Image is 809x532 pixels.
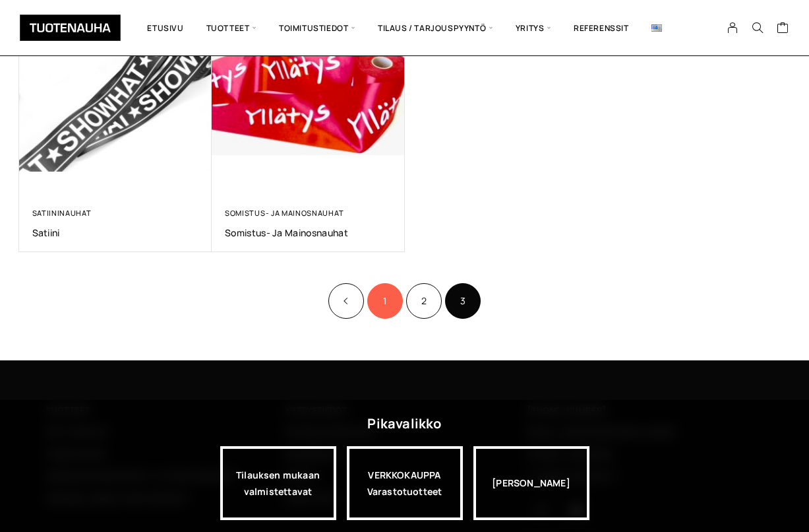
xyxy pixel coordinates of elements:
span: Toimitustiedot [268,10,367,46]
a: My Account [720,22,746,34]
nav: Product Pagination [19,282,791,321]
a: Tilauksen mukaan valmistettavat [220,446,336,520]
a: Etusivu [136,10,195,46]
a: Somistus- ja mainosnauhat [225,208,344,218]
img: English [651,24,662,32]
span: Sivu 3 [445,283,481,319]
span: Yritys [504,10,562,46]
a: Sivu 1 [367,283,403,319]
img: Tuotenauha Oy [20,15,121,41]
span: Tuotteet [195,10,268,46]
a: Referenssit [562,10,640,46]
a: Satiininauhat [32,208,92,218]
a: VERKKOKAUPPAVarastotuotteet [347,446,463,520]
a: Satiini [32,226,199,239]
div: VERKKOKAUPPA Varastotuotteet [347,446,463,520]
span: Tilaus / Tarjouspyyntö [367,10,504,46]
button: Search [745,22,770,34]
a: Somistus- ja mainosnauhat [225,226,392,239]
a: Sivu 2 [406,283,442,319]
a: Cart [777,21,789,37]
div: Pikavalikko [367,412,441,436]
div: [PERSON_NAME] [473,446,589,520]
